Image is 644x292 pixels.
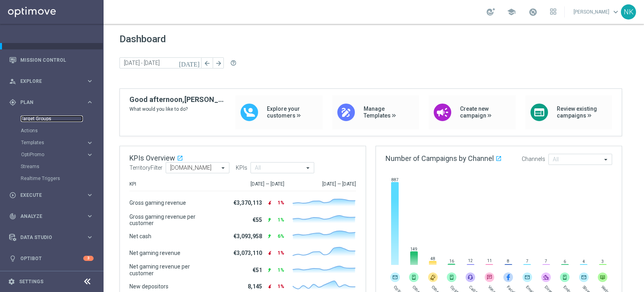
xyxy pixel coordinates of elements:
[621,4,636,20] div: NK
[9,192,16,199] i: play_circle_outline
[20,100,86,105] span: Plan
[20,79,86,84] span: Explore
[9,213,86,220] div: Analyze
[21,172,103,184] div: Realtime Triggers
[573,6,621,18] a: [PERSON_NAME]keyboard_arrow_down
[21,113,103,125] div: Target Groups
[21,127,83,134] a: Actions
[20,248,83,269] a: Optibot
[9,192,86,199] div: Execute
[9,192,94,198] button: play_circle_outline Execute keyboard_arrow_right
[21,140,86,145] div: Templates
[86,77,94,85] i: keyboard_arrow_right
[20,193,86,198] span: Execute
[507,8,516,16] span: school
[21,161,103,172] div: Streams
[9,234,86,241] div: Data Studio
[20,235,86,240] span: Data Studio
[21,163,83,170] a: Streams
[8,278,15,285] i: settings
[9,57,94,63] button: Mission Control
[9,99,16,106] i: gps_fixed
[20,214,86,219] span: Analyze
[21,137,103,149] div: Templates
[21,152,78,157] span: OptiPromo
[9,99,94,106] button: gps_fixed Plan keyboard_arrow_right
[9,49,94,71] div: Mission Control
[9,78,86,85] div: Explore
[21,116,83,122] a: Target Groups
[86,98,94,106] i: keyboard_arrow_right
[9,255,16,262] i: lightbulb
[19,279,43,284] a: Settings
[9,255,94,262] button: lightbulb Optibot 3
[21,140,78,145] span: Templates
[9,213,16,220] i: track_changes
[9,234,94,241] button: Data Studio keyboard_arrow_right
[86,191,94,199] i: keyboard_arrow_right
[21,125,103,137] div: Actions
[9,78,94,84] button: person_search Explore keyboard_arrow_right
[611,8,620,16] span: keyboard_arrow_down
[20,49,94,71] a: Mission Control
[9,248,94,269] div: Optibot
[83,256,94,261] div: 3
[21,151,94,158] button: OptiPromo keyboard_arrow_right
[86,151,94,159] i: keyboard_arrow_right
[21,139,94,146] button: Templates keyboard_arrow_right
[21,152,86,157] div: OptiPromo
[21,149,103,161] div: OptiPromo
[9,99,86,106] div: Plan
[9,78,16,85] i: person_search
[9,213,94,219] button: track_changes Analyze keyboard_arrow_right
[86,233,94,241] i: keyboard_arrow_right
[86,139,94,147] i: keyboard_arrow_right
[21,175,83,182] a: Realtime Triggers
[86,212,94,220] i: keyboard_arrow_right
